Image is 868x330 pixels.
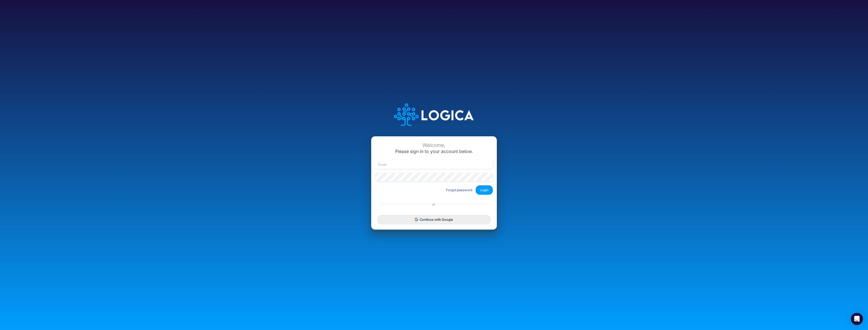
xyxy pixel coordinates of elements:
[377,215,491,224] button: Continue with Google
[395,149,473,154] span: Please sign in to your account below.
[375,142,493,148] div: Welcome,
[375,160,493,169] input: Email
[851,313,863,325] div: Open Intercom Messenger
[476,185,493,195] button: Login
[443,186,476,194] button: Forgot password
